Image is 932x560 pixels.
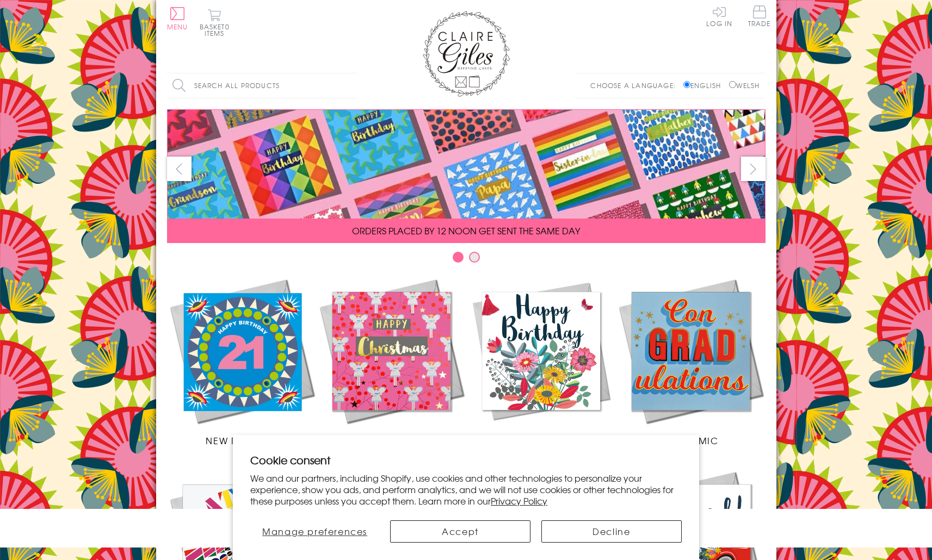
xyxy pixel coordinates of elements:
span: Birthdays [515,434,567,447]
div: Carousel Pagination [167,251,766,268]
img: Claire Giles Greetings Cards [423,11,510,97]
span: Menu [167,22,188,32]
h2: Cookie consent [250,452,682,468]
p: Choose a language: [590,80,681,90]
span: Christmas [363,434,419,447]
input: English [683,81,690,88]
button: next [741,157,766,181]
span: Trade [748,5,771,27]
span: New Releases [206,434,277,447]
a: Privacy Policy [491,494,547,507]
a: Trade [748,5,771,29]
label: Welsh [729,80,760,90]
span: Academic [663,434,719,447]
a: Christmas [317,276,466,447]
a: New Releases [167,276,317,447]
button: Carousel Page 1 (Current Slide) [453,252,464,263]
button: Menu [167,7,188,30]
button: Accept [390,520,530,543]
a: Academic [616,276,766,447]
input: Search all products [167,73,357,98]
a: Birthdays [466,276,616,447]
input: Search [347,73,357,98]
button: prev [167,157,192,181]
button: Decline [541,520,682,543]
span: Manage preferences [262,525,367,538]
p: We and our partners, including Shopify, use cookies and other technologies to personalize your ex... [250,472,682,506]
button: Manage preferences [250,520,379,543]
label: English [683,80,726,90]
button: Basket0 items [200,9,230,36]
span: ORDERS PLACED BY 12 NOON GET SENT THE SAME DAY [352,224,580,237]
a: Log In [706,5,732,27]
input: Welsh [729,81,736,88]
button: Carousel Page 2 [469,252,480,263]
span: 0 items [205,22,230,38]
